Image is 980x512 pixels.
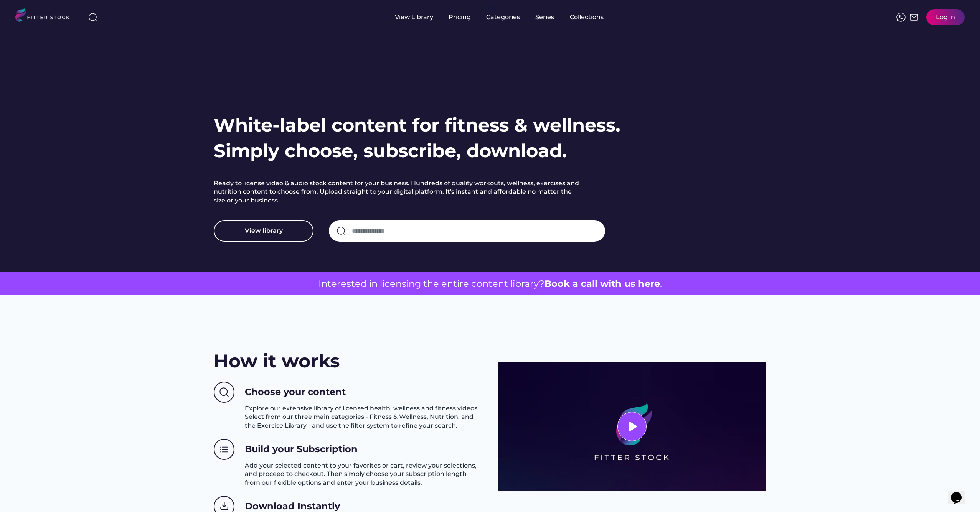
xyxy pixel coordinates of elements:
img: Group%201000002437%20%282%29.svg [214,382,234,403]
h3: Add your selected content to your favorites or cart, review your selections, and proceed to check... [245,461,482,487]
iframe: chat widget [948,481,972,504]
h3: Build your Subscription [245,443,358,456]
img: search-normal.svg [337,226,346,235]
h3: Explore our extensive library of licensed health, wellness and fitness videos. Select from our th... [245,404,482,430]
h2: How it works [214,348,340,374]
img: search-normal%203.svg [88,13,97,22]
div: Pricing [449,13,471,21]
div: Categories [486,13,520,21]
div: fvck [486,4,496,12]
h1: White-label content for fitness & wellness. Simply choose, subscribe, download. [214,112,620,164]
img: meteor-icons_whatsapp%20%281%29.svg [896,13,906,22]
div: View Library [395,13,433,21]
img: LOGO.svg [15,8,76,24]
button: View library [214,220,313,242]
img: Group%201000002438.svg [214,439,234,460]
h3: Choose your content [245,385,346,398]
img: Frame%2051.svg [909,13,919,22]
div: Collections [570,13,604,21]
div: Log in [936,13,955,21]
div: Series [535,13,554,21]
a: Book a call with us here [544,278,660,289]
img: 3977569478e370cc298ad8aabb12f348.png [498,362,766,491]
h2: Ready to license video & audio stock content for your business. Hundreds of quality workouts, wel... [214,179,582,205]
